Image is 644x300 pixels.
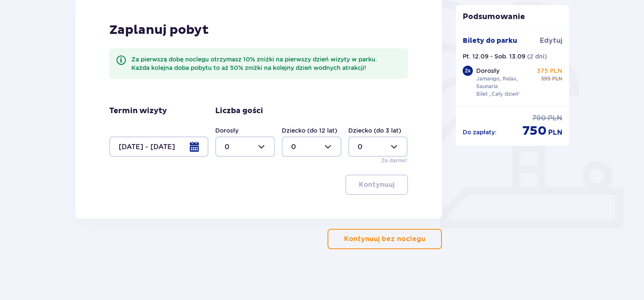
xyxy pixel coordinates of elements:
p: 375 PLN [537,67,562,75]
p: PLN [552,75,562,83]
div: Za pierwszą dobę noclegu otrzymasz 10% zniżki na pierwszy dzień wizyty w parku. Każda kolejna dob... [131,55,401,72]
p: PLN [548,114,562,123]
p: Podsumowanie [456,12,569,22]
p: 790 [532,114,546,123]
p: Liczba gości [215,106,263,116]
p: Termin wizyty [109,106,167,116]
p: ( 2 dni ) [527,52,547,61]
p: Bilet „Cały dzień” [476,90,521,98]
button: Kontynuuj bez noclegu [328,229,442,249]
p: Pt. 12.09 - Sob. 13.09 [463,52,525,61]
p: 395 [541,75,550,83]
p: PLN [548,128,562,137]
a: Edytuj [540,36,562,45]
p: Bilety do parku [463,36,517,45]
p: Za darmo! [381,157,408,164]
div: 2 x [463,66,473,76]
p: Zaplanuj pobyt [109,22,209,38]
label: Dziecko (do 3 lat) [348,126,401,135]
p: Dorosły [476,67,500,75]
p: Do zapłaty : [463,128,497,136]
p: Kontynuuj [359,180,394,189]
p: 750 [522,123,547,139]
p: Kontynuuj bez noclegu [344,234,425,244]
label: Dorosły [215,126,239,135]
button: Kontynuuj [345,175,408,195]
p: Jamango, Relax, Saunaria [476,75,535,90]
label: Dziecko (do 12 lat) [282,126,337,135]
